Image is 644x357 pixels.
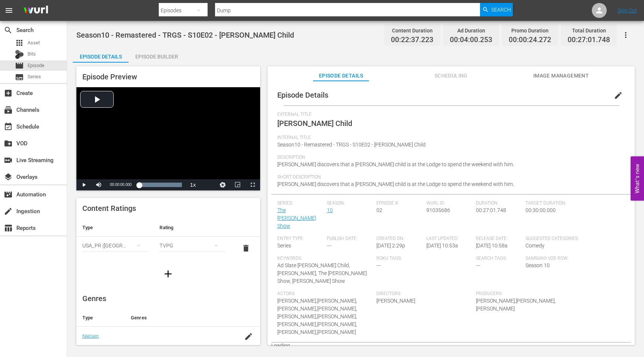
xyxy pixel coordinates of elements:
span: Reports [4,224,13,233]
th: Type [76,219,154,237]
div: Promo Duration [509,25,551,36]
span: Series [277,243,291,249]
span: Short Description [277,174,621,180]
span: Ad Slate [PERSON_NAME] Child, [PERSON_NAME], The [PERSON_NAME] Show, [PERSON_NAME] Show [277,262,367,284]
span: Episode Preview [82,72,137,81]
span: [PERSON_NAME] Child [277,119,352,128]
span: Suggested Categories: [525,236,621,242]
span: Target Duration: [525,200,621,206]
span: [DATE] 10:53a [426,243,458,249]
table: simple table [76,219,260,260]
button: Fullscreen [245,179,260,190]
span: Episode [15,61,24,70]
a: Sign Out [618,7,637,13]
button: Playback Rate [186,179,201,190]
span: Season 10 [525,262,550,268]
div: Progress Bar [139,183,181,187]
span: [PERSON_NAME] discovers that a [PERSON_NAME] child is at the Lodge to spend the weekend with him. [277,181,514,187]
th: Type [76,309,125,327]
span: 00:27:01.748 [568,36,610,44]
button: Mute [91,179,106,190]
span: Series: [277,200,323,206]
span: 00:22:37.223 [391,36,433,44]
button: delete [237,239,255,257]
span: 00:27:01.748 [476,207,506,213]
div: TVPG [160,235,225,256]
span: Description [277,155,621,161]
span: Channels [4,105,13,114]
a: 10 [327,207,333,213]
div: USA_PR ([GEOGRAPHIC_DATA] ([GEOGRAPHIC_DATA])) [82,235,148,256]
span: 00:00:24.272 [509,36,551,44]
span: Producers [476,291,572,297]
a: The [PERSON_NAME] Show [277,207,316,229]
span: 91035686 [426,207,450,213]
span: Episode Details [277,91,328,99]
span: [DATE] 10:58a [476,243,508,249]
span: Last Updated: [426,236,472,242]
span: [PERSON_NAME],[PERSON_NAME],[PERSON_NAME],[PERSON_NAME],[PERSON_NAME],[PERSON_NAME],[PERSON_NAME]... [277,298,357,335]
div: Episode Details [73,48,129,66]
a: Nielsen [82,333,99,339]
span: Search [491,3,511,16]
span: 00:00:00.000 [110,183,132,187]
button: Open Feedback Widget [631,157,644,201]
span: Keywords: [277,256,373,262]
span: delete [241,244,250,253]
div: Ad Duration [450,25,492,36]
span: Content Ratings [82,204,136,213]
th: Rating [154,219,231,237]
span: [DATE] 2:29p [376,243,405,249]
span: --- [476,262,480,268]
div: Content Duration [391,25,433,36]
div: Bits [15,50,24,59]
span: Episode [28,62,44,69]
span: Season: [327,200,373,206]
span: Comedy [525,243,544,249]
span: Episode Details [313,71,369,80]
button: edit [609,86,627,104]
span: Genres [82,294,106,303]
span: Episode #: [376,200,422,206]
button: Picture-in-Picture [230,179,245,190]
span: Release Date: [476,236,522,242]
span: Image Management [533,71,589,80]
span: edit [614,91,623,100]
span: 02 [376,207,382,213]
div: Episode Builder [129,48,184,66]
span: --- [327,243,331,249]
span: Asset [28,39,40,47]
div: Video Player [76,87,260,190]
span: Publish Date: [327,236,373,242]
span: Series [15,73,24,82]
span: Search Tags: [476,256,522,262]
span: [PERSON_NAME],[PERSON_NAME],[PERSON_NAME] [476,298,556,312]
span: Season10 - Remastered - TRGS - S10E02 - [PERSON_NAME] Child [76,31,294,40]
button: Episode Builder [129,48,184,63]
span: Duration: [476,200,522,206]
span: VOD [4,139,13,148]
span: Samsung VOD Row: [525,256,571,262]
span: Internal Title [277,135,621,141]
span: Ingestion [4,207,13,216]
span: Create [4,89,13,98]
p: Loading... [271,342,631,348]
span: [PERSON_NAME] discovers that a [PERSON_NAME] child is at the Lodge to spend the weekend with him. [277,161,514,167]
button: Jump To Time [215,179,230,190]
span: menu [4,6,13,15]
th: Genres [125,309,237,327]
span: Bits [28,50,36,58]
span: --- [376,262,381,268]
span: Schedule [4,122,13,131]
span: 00:30:00.000 [525,207,556,213]
span: Wurl ID: [426,200,472,206]
span: [PERSON_NAME] [376,298,415,304]
span: Directors [376,291,472,297]
span: Automation [4,190,13,199]
span: Series [28,73,41,80]
img: ans4CAIJ8jUAAAAAAAAAAAAAAAAAAAAAAAAgQb4GAAAAAAAAAAAAAAAAAAAAAAAAJMjXAAAAAAAAAAAAAAAAAAAAAAAAgAT5G... [18,2,54,19]
span: Actors [277,291,373,297]
button: Search [480,3,513,16]
span: Roku Tags: [376,256,472,262]
span: Scheduling [423,71,479,80]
